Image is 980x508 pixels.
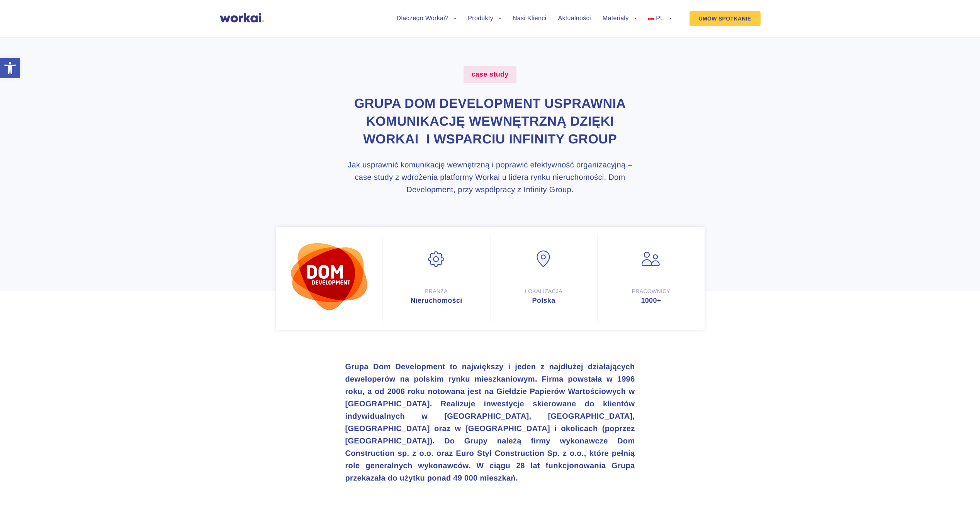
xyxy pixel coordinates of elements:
[648,15,672,22] a: PL
[340,159,640,196] h3: Jak usprawnić komunikację wewnętrzną i poprawić efektywność organizacyjną – case study z wdrożeni...
[397,15,457,22] a: Dlaczego Workai?
[558,15,591,22] a: Aktualności
[603,15,637,22] a: Materiały
[498,288,589,295] div: Lokalizacja
[534,251,554,268] img: Lokalizacja
[464,66,516,83] label: case study
[656,15,664,22] span: PL
[468,15,501,22] a: Produkty
[498,297,589,304] div: Polska
[340,95,640,148] h1: Grupa Dom Development usprawnia komunikację wewnętrzną dzięki Workai i wsparciu Infinity Group
[427,251,446,268] img: Branża
[606,297,697,304] div: 1000+
[345,363,635,482] strong: Grupa Dom Development to największy i jeden z najdłużej działających deweloperów na polskim rynku...
[690,11,761,26] a: UMÓW SPOTKANIE
[391,288,482,295] div: Branża
[642,251,661,268] img: Pracownicy
[513,15,546,22] a: Nasi Klienci
[391,297,482,304] div: Nieruchomości
[606,288,697,295] div: Pracownicy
